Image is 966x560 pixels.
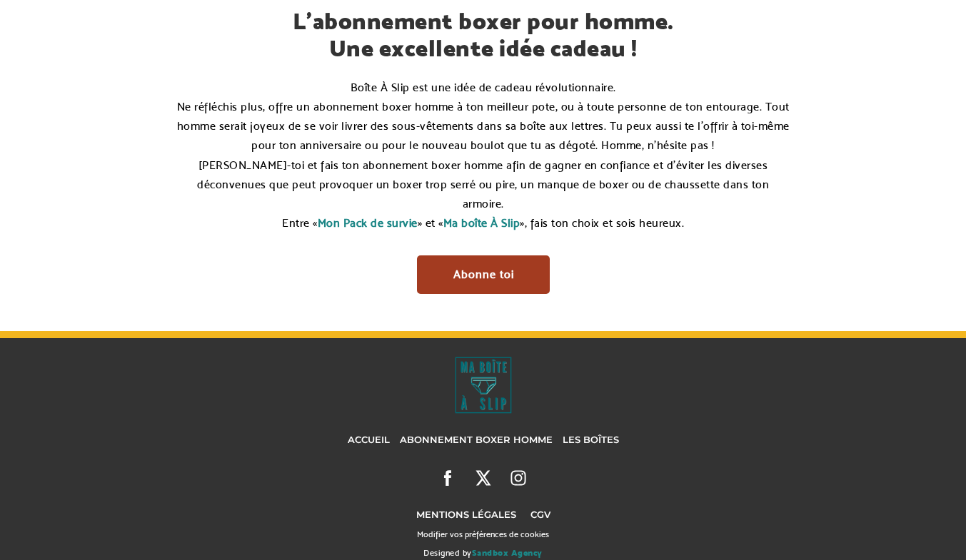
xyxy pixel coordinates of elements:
a: Modifier vos préférences de cookies [417,529,549,539]
span: Mon Pack de survie [318,216,418,230]
img: Ma Boîte à Slip | Abonnement Boxer Homme [455,357,512,414]
p: Boîte À Slip est une idée de cadeau révolutionnaire. [176,78,790,97]
p: Ne réfléchis plus, offre un abonnement boxer homme à ton meilleur pote, ou à toute personne de to... [176,97,790,156]
div: module container [55,255,912,294]
div: module container [55,467,912,504]
p: Entre « » et « », fais ton choix et sois heureux. [176,213,790,233]
div: module container [55,429,912,467]
span: Designed by [423,547,543,558]
div: module container [55,357,912,429]
p: [PERSON_NAME]-toi et fais ton abonnement boxer homme afin de gagner en confiance et d'éviter les ... [176,156,790,214]
span: L'abonnement boxer pour homme. Une excellente idée cadeau ! [293,6,674,63]
a: CGV [530,509,550,520]
a: twitter [473,467,494,489]
a: Mentions légales [416,509,516,520]
div: module container [55,504,912,525]
a: Les Boîtes [563,434,619,445]
a: Accueil [348,434,390,445]
div: module container [55,8,912,78]
div: module container [55,525,912,546]
a: facebook [437,467,458,489]
div: column [55,8,912,233]
a: Abonne toi [417,255,550,294]
a: instagram [508,467,529,489]
div: column [55,255,912,294]
div: module container [55,78,912,233]
a: Abonnement Boxer Homme [400,434,553,445]
a: Sandbox Agency [472,547,543,559]
span: Ma boîte À Slip [443,216,520,230]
